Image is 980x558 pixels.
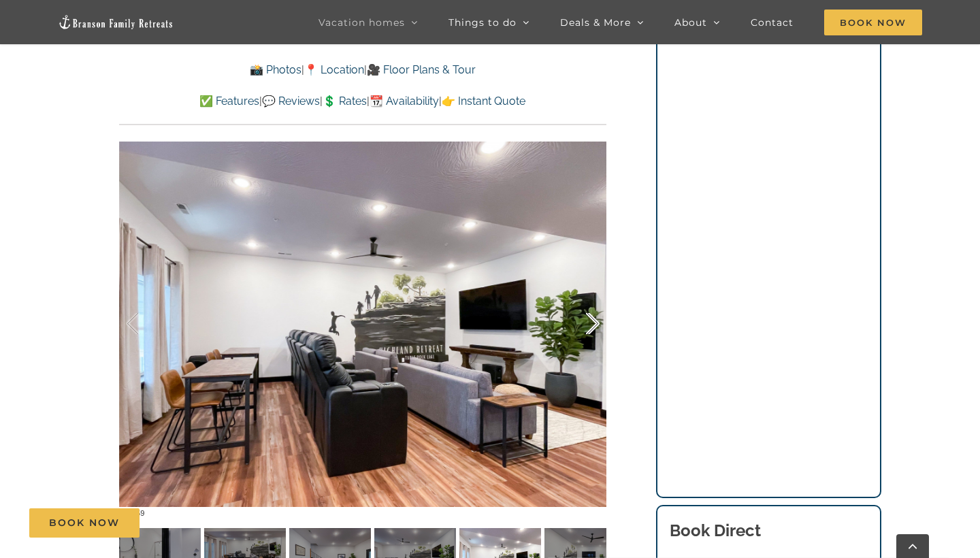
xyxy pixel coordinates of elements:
span: About [674,18,707,27]
a: 📍 Location [304,63,364,76]
b: Book Direct [670,521,761,540]
span: Deals & More [560,18,631,27]
a: 🎥 Floor Plans & Tour [367,63,476,76]
span: Vacation homes [318,18,405,27]
a: 👉 Instant Quote [442,95,525,108]
img: Branson Family Retreats Logo [58,14,174,30]
span: Contact [751,18,794,27]
span: Book Now [49,517,120,529]
a: Book Now [29,508,140,538]
a: 💲 Rates [323,95,367,108]
p: | | [119,61,606,79]
a: ✅ Features [199,95,259,108]
span: Book Now [824,10,922,35]
span: Things to do [448,18,517,27]
p: | | | | [119,93,606,110]
a: 📆 Availability [370,95,439,108]
a: 📸 Photos [250,63,301,76]
a: 💬 Reviews [262,95,320,108]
